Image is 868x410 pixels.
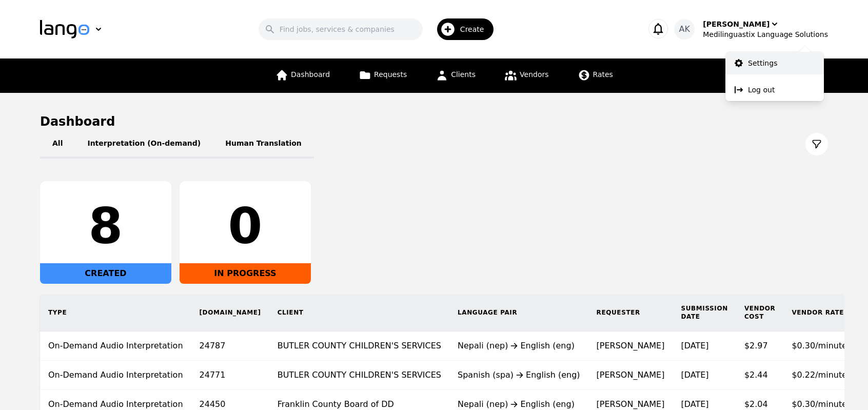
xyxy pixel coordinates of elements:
[588,361,673,390] td: [PERSON_NAME]
[449,294,588,331] th: Language Pair
[191,361,269,390] td: 24771
[460,24,491,34] span: Create
[40,130,75,159] button: All
[429,58,482,93] a: Clients
[498,58,555,93] a: Vendors
[520,70,548,79] span: Vendors
[48,202,163,251] div: 8
[736,361,784,390] td: $2.44
[679,23,690,35] span: AK
[269,58,336,93] a: Dashboard
[40,361,191,390] td: On-Demand Audio Interpretation
[736,331,784,361] td: $2.97
[588,331,673,361] td: [PERSON_NAME]
[674,19,828,40] button: AK[PERSON_NAME]Medilinguastix Language Solutions
[458,340,580,352] div: Nepali (nep) English (eng)
[571,58,619,93] a: Rates
[748,85,775,95] p: Log out
[75,130,213,159] button: Interpretation (On-demand)
[40,113,828,130] h1: Dashboard
[269,294,449,331] th: Client
[792,341,847,350] span: $0.30/minute
[451,70,476,79] span: Clients
[783,294,855,331] th: Vendor Rate
[191,294,269,331] th: [DOMAIN_NAME]
[681,399,708,409] time: [DATE]
[423,14,500,44] button: Create
[191,331,269,361] td: 24787
[40,331,191,361] td: On-Demand Audio Interpretation
[805,133,828,155] button: Filter
[792,399,847,409] span: $0.30/minute
[736,294,784,331] th: Vendor Cost
[458,369,580,381] div: Spanish (spa) English (eng)
[352,58,413,93] a: Requests
[588,294,673,331] th: Requester
[291,70,330,79] span: Dashboard
[748,58,777,68] p: Settings
[681,341,708,350] time: [DATE]
[792,370,847,380] span: $0.22/minute
[374,70,407,79] span: Requests
[681,370,708,380] time: [DATE]
[180,263,311,284] div: IN PROGRESS
[213,130,314,159] button: Human Translation
[673,294,736,331] th: Submission Date
[269,331,449,361] td: BUTLER COUNTY CHILDREN'S SERVICES
[188,202,303,251] div: 0
[269,361,449,390] td: BUTLER COUNTY CHILDREN'S SERVICES
[40,294,191,331] th: Type
[40,263,171,284] div: CREATED
[703,29,828,40] div: Medilinguastix Language Solutions
[703,19,770,29] div: [PERSON_NAME]
[259,18,423,40] input: Find jobs, services & companies
[593,70,613,79] span: Rates
[40,20,89,38] img: Logo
